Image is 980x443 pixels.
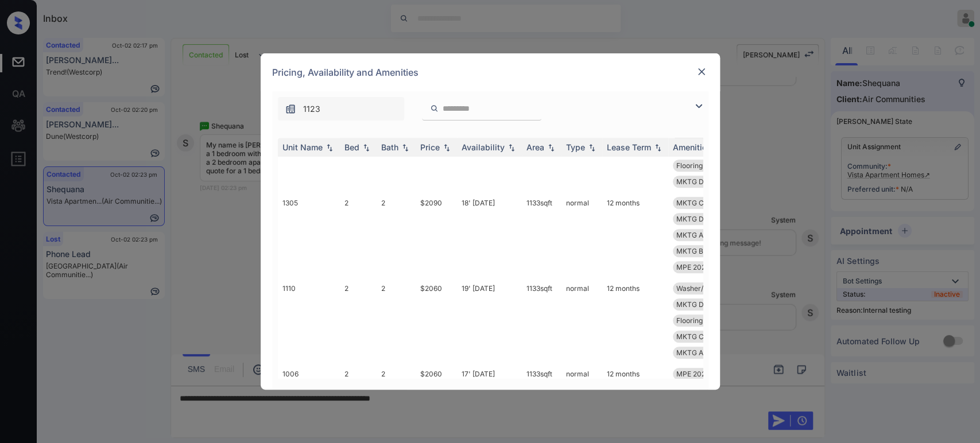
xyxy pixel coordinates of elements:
img: icon-zuma [692,99,706,113]
img: sorting [441,143,452,151]
td: $2090 [416,192,457,278]
div: Type [566,142,585,152]
td: 12 months [602,192,668,278]
td: $2060 [416,278,457,363]
span: MKTG Air [PERSON_NAME]... [676,348,770,357]
img: icon-zuma [285,103,296,115]
span: MKTG Balcony [676,247,725,255]
td: normal [561,192,602,278]
div: Pricing, Availability and Amenities [261,53,720,91]
span: MKTG Closet Spa... [676,199,739,207]
td: 1133 sqft [522,278,561,363]
img: sorting [400,143,411,151]
span: 1123 [303,103,320,115]
div: Unit Name [282,142,323,152]
img: sorting [545,143,557,151]
td: 1110 [278,278,340,363]
td: 2 [377,192,416,278]
span: MKTG Door Glass... [676,215,739,223]
img: sorting [361,143,372,151]
img: close [696,66,707,77]
span: MKTG Door Glass... [676,300,739,309]
td: 18' [DATE] [457,192,522,278]
td: 2 [340,192,377,278]
span: MKTG Door Glass... [676,177,739,186]
td: 2 [377,278,416,363]
td: 2 [340,278,377,363]
span: MPE 2025 SmartR... [676,263,741,271]
td: normal [561,278,602,363]
div: Area [526,142,544,152]
span: Flooring 2-Bed ... [676,161,731,170]
td: 1305 [278,192,340,278]
span: MPE 2025 SmartR... [676,370,741,378]
div: Availability [462,142,505,152]
div: Price [420,142,440,152]
img: icon-zuma [430,103,439,114]
td: 19' [DATE] [457,278,522,363]
img: sorting [324,143,335,151]
div: Amenities [673,142,711,152]
span: Washer/Dryer Le... [676,284,737,293]
div: Bed [344,142,359,152]
div: Bath [381,142,398,152]
span: Flooring 2-Bed ... [676,316,731,325]
div: Lease Term [607,142,651,152]
img: sorting [586,143,598,151]
img: sorting [506,143,517,151]
span: MKTG Air [PERSON_NAME]... [676,231,770,239]
span: MKTG Ceiling Fa... [676,332,736,341]
td: 1133 sqft [522,192,561,278]
td: 12 months [602,278,668,363]
img: sorting [652,143,664,151]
